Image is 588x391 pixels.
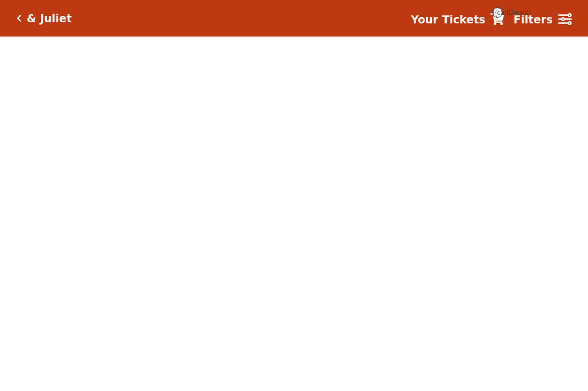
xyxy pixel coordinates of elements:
[513,11,571,28] a: Filters
[513,13,553,26] strong: Filters
[411,11,504,28] a: Your Tickets {{cartCount}}
[492,7,503,18] span: {{cartCount}}
[411,13,485,26] strong: Your Tickets
[17,14,22,22] a: Click here to go back to filters
[27,12,72,25] h5: & Juliet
